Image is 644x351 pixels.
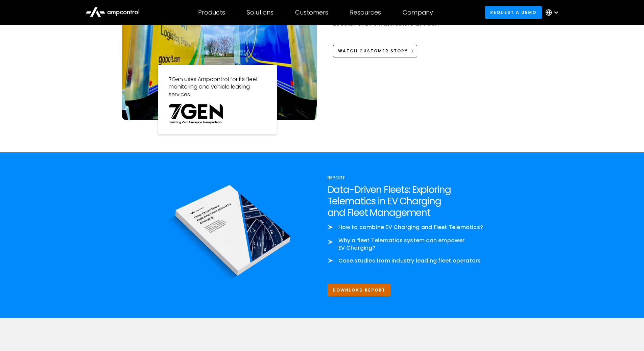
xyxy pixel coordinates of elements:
div: Customers [295,9,328,16]
li: Why a fleet Telematics system can empower EV Charging? [328,237,501,252]
div: Solutions [247,9,273,16]
div: Products [198,9,225,16]
div: Company [403,9,433,16]
div: Report [328,174,501,181]
li: How to combine EV Charging and Fleet Telematics? [328,224,501,231]
div: Resources [350,9,381,16]
a: Watch Customer Story [333,45,418,57]
img: Watt EV Logo Real [169,104,223,124]
a: Download Report [328,284,391,296]
div: Watch Customer Story [338,48,408,54]
li: Case studies from industry leading fleet operators [328,257,501,265]
p: 7Gen uses Ampcontrol for its fleet monitoring and vehicle leasing services [169,76,266,98]
a: Request a demo [485,6,542,19]
h2: Data-Driven Fleets: Exploring Telematics in EV Charging and Fleet Management [328,184,501,218]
